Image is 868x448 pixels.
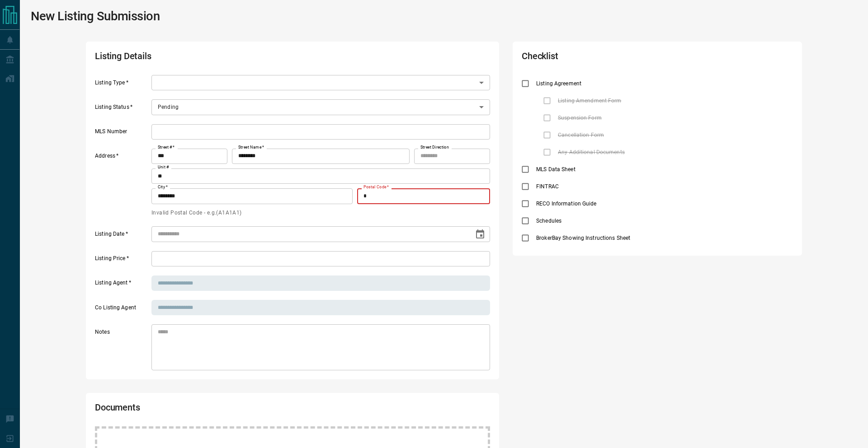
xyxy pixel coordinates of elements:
[95,51,332,66] h2: Listing Details
[522,51,684,66] h2: Checklist
[534,217,564,225] span: Schedules
[95,402,332,417] h2: Documents
[363,184,389,190] label: Postal Code
[534,234,632,242] span: BrokerBay Showing Instructions Sheet
[556,131,606,139] span: Cancellation Form
[95,103,149,115] label: Listing Status
[534,182,561,191] span: FINTRAC
[556,114,604,122] span: Suspension Form
[158,184,168,190] label: City
[95,230,149,242] label: Listing Date
[95,304,149,316] label: Co Listing Agent
[420,145,449,150] label: Street Direction
[238,145,264,150] label: Street Name
[95,79,149,91] label: Listing Type
[95,328,149,371] label: Notes
[95,152,149,217] label: Address
[534,165,578,173] span: MLS Data Sheet
[95,279,149,291] label: Listing Agent
[151,209,242,218] p: Invalid Postal Code - e.g.(A1A1A1)
[158,145,175,150] label: Street #
[95,255,149,266] label: Listing Price
[158,164,169,170] label: Unit #
[556,97,623,105] span: Listing Amendment Form
[556,148,627,156] span: Any Additional Documents
[534,200,599,208] span: RECO Information Guide
[95,128,149,140] label: MLS Number
[534,79,584,88] span: Listing Agreement
[151,99,490,115] div: Pending
[471,225,489,243] button: Choose date
[31,9,160,23] h1: New Listing Submission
